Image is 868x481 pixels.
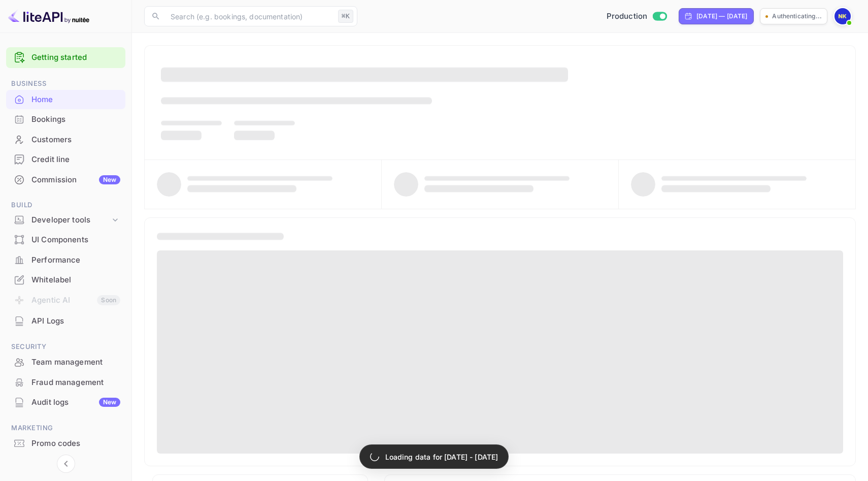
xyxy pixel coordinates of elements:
img: LiteAPI logo [8,8,89,24]
div: Fraud management [6,373,125,393]
div: Audit logsNew [6,393,125,412]
a: UI Components [6,230,125,249]
div: Whitelabel [31,274,120,286]
div: Performance [31,254,120,266]
div: Customers [6,130,125,150]
div: Promo codes [6,434,125,454]
div: Switch to Sandbox mode [603,11,671,22]
div: Developer tools [31,214,110,226]
div: [DATE] — [DATE] [696,12,747,21]
a: CommissionNew [6,170,125,189]
div: Home [6,90,125,110]
div: Team management [6,352,125,372]
div: UI Components [31,234,120,246]
a: Fraud management [6,373,125,392]
div: Credit line [31,154,120,166]
div: Getting started [6,47,125,68]
span: Business [6,78,125,89]
p: Loading data for [DATE] - [DATE] [385,452,498,462]
a: Promo codes [6,434,125,453]
a: API Logs [6,311,125,330]
a: Team management [6,352,125,371]
p: Authenticating... [772,12,822,21]
img: Nikolas Kampas [834,8,851,24]
a: Customers [6,130,125,149]
div: Whitelabel [6,270,125,290]
a: Getting started [31,52,120,63]
span: Build [6,200,125,211]
span: Marketing [6,423,125,434]
div: CommissionNew [6,170,125,190]
div: Performance [6,250,125,270]
div: Team management [31,357,120,368]
div: New [99,398,120,407]
div: Bookings [31,114,120,125]
div: Credit line [6,150,125,170]
div: Developer tools [6,211,125,229]
span: Production [607,11,648,22]
a: Whitelabel [6,270,125,289]
div: API Logs [6,311,125,331]
div: Commission [31,174,120,186]
div: Fraud management [31,377,120,389]
a: Credit line [6,150,125,169]
a: Audit logsNew [6,393,125,411]
span: Security [6,341,125,352]
div: Audit logs [31,397,120,408]
div: API Logs [31,315,120,327]
div: Customers [31,134,120,146]
div: Promo codes [31,438,120,450]
div: ⌘K [338,10,353,23]
div: New [99,175,120,184]
div: Bookings [6,110,125,130]
a: Home [6,90,125,109]
input: Search (e.g. bookings, documentation) [164,6,334,26]
div: UI Components [6,230,125,250]
a: Performance [6,250,125,269]
button: Collapse navigation [57,455,75,473]
div: Home [31,94,120,106]
a: Bookings [6,110,125,129]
